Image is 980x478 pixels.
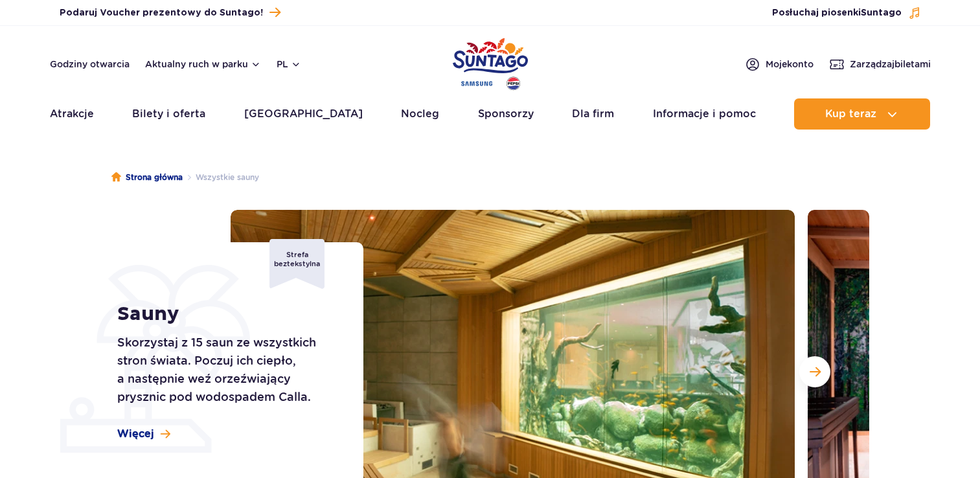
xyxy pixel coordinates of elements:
h1: Sauny [117,302,334,326]
button: pl [277,58,301,71]
button: Posłuchaj piosenkiSuntago [772,6,921,19]
a: Atrakcje [50,98,94,130]
a: Bilety i oferta [132,98,205,130]
a: Strona główna [111,171,183,184]
span: Kup teraz [825,108,876,120]
span: Moje konto [766,58,814,71]
li: Wszystkie sauny [183,171,259,184]
span: Zarządzaj biletami [850,58,931,71]
span: Podaruj Voucher prezentowy do Suntago! [60,6,263,19]
button: Kup teraz [794,98,930,130]
span: Posłuchaj piosenki [772,6,902,19]
span: Więcej [117,427,154,441]
a: Mojekonto [745,56,814,72]
p: Skorzystaj z 15 saun ze wszystkich stron świata. Poczuj ich ciepło, a następnie weź orzeźwiający ... [117,334,334,406]
a: Dla firm [572,98,614,130]
a: Więcej [117,427,170,441]
a: [GEOGRAPHIC_DATA] [244,98,363,130]
span: Suntago [861,8,902,17]
a: Park of Poland [453,32,528,92]
a: Podaruj Voucher prezentowy do Suntago! [60,4,280,21]
div: Strefa beztekstylna [269,239,325,289]
a: Godziny otwarcia [50,58,130,71]
a: Nocleg [401,98,439,130]
button: Następny slajd [799,356,830,387]
a: Sponsorzy [478,98,534,130]
a: Zarządzajbiletami [829,56,931,72]
button: Aktualny ruch w parku [145,59,261,69]
a: Informacje i pomoc [653,98,756,130]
